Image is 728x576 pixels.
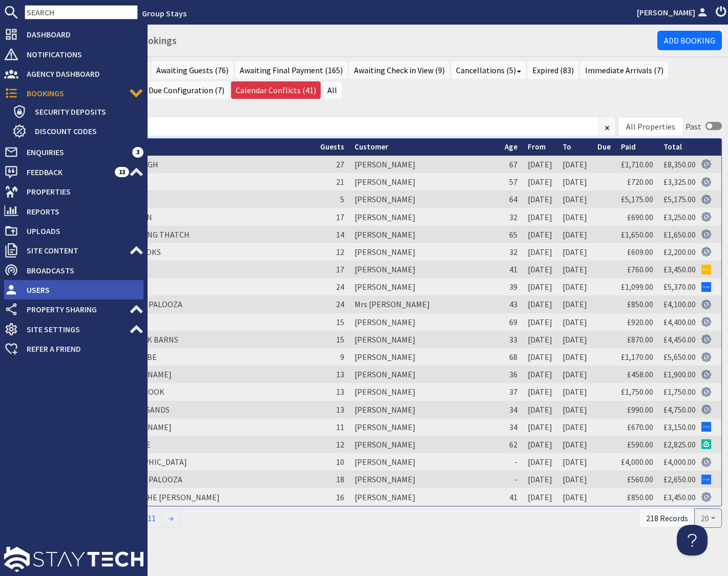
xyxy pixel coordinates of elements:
[18,242,129,259] span: Site Content
[663,177,696,187] a: £3,325.00
[500,436,523,453] td: 62
[336,439,344,450] span: 12
[621,352,653,362] a: £1,170.00
[349,366,500,383] td: [PERSON_NAME]
[523,156,557,173] td: [DATE]
[25,5,138,19] input: SEARCH
[4,203,143,220] a: Reports
[523,418,557,436] td: [DATE]
[701,404,711,414] img: Referer: Group Stays
[557,295,592,313] td: [DATE]
[349,331,500,348] td: [PERSON_NAME]
[701,282,711,292] img: Referer: Google
[557,418,592,436] td: [DATE]
[557,348,592,366] td: [DATE]
[621,387,653,397] a: £1,750.00
[349,418,500,436] td: [PERSON_NAME]
[500,190,523,208] td: 64
[557,243,592,261] td: [DATE]
[142,8,186,18] a: Group Stays
[336,282,344,292] span: 24
[4,340,143,357] a: Refer a Friend
[336,317,344,327] span: 15
[500,261,523,278] td: 41
[701,387,711,397] img: Referer: Group Stays
[336,177,344,187] span: 21
[663,352,696,362] a: £5,650.00
[349,261,500,278] td: [PERSON_NAME]
[627,212,653,222] a: £690.00
[500,453,523,471] td: -
[111,457,187,467] a: [GEOGRAPHIC_DATA]
[627,369,653,379] a: £458.00
[523,243,557,261] td: [DATE]
[563,142,571,152] a: To
[231,81,321,99] a: Calendar Conflicts (41)
[523,401,557,418] td: [DATE]
[663,317,696,327] a: £4,400.00
[336,159,344,169] span: 27
[4,301,143,317] a: Property Sharing
[523,226,557,243] td: [DATE]
[336,387,344,397] span: 13
[18,340,143,357] span: Refer a Friend
[627,439,653,450] a: £590.00
[500,173,523,190] td: 57
[557,383,592,400] td: [DATE]
[336,299,344,309] span: 24
[663,334,696,345] a: £4,450.00
[336,229,344,240] span: 14
[4,547,143,572] img: staytech_l_w-4e588a39d9fa60e82540d7cfac8cfe4b7147e857d3e8dbdfbd41c59d52db0ec4.svg
[349,436,500,453] td: [PERSON_NAME]
[349,173,500,190] td: [PERSON_NAME]
[627,492,653,502] a: £850.00
[320,142,344,152] a: Guests
[657,31,722,50] a: Add Booking
[500,348,523,366] td: 68
[523,383,557,400] td: [DATE]
[557,453,592,471] td: [DATE]
[523,348,557,366] td: [DATE]
[4,144,143,160] a: Enquiries 3
[18,282,143,298] span: Users
[663,439,696,450] a: £2,825.00
[18,301,129,317] span: Property Sharing
[27,123,143,139] span: Discount Codes
[349,471,500,488] td: [PERSON_NAME]
[336,212,344,222] span: 17
[336,404,344,415] span: 13
[663,404,696,415] a: £4,750.00
[627,247,653,257] a: £609.00
[349,453,500,471] td: [PERSON_NAME]
[523,453,557,471] td: [DATE]
[677,525,708,556] iframe: Toggle Customer Support
[627,334,653,345] a: £870.00
[12,123,143,139] a: Discount Codes
[618,117,683,136] div: Combobox
[557,488,592,505] td: [DATE]
[500,401,523,418] td: 34
[701,475,711,484] img: Referer: Google
[663,159,696,169] a: £8,350.00
[4,223,143,239] a: Uploads
[523,471,557,488] td: [DATE]
[349,226,500,243] td: [PERSON_NAME]
[18,26,143,42] span: Dashboard
[4,46,143,62] a: Notifications
[18,164,115,180] span: Feedback
[621,282,653,292] a: £1,099.00
[523,173,557,190] td: [DATE]
[557,190,592,208] td: [DATE]
[141,508,162,528] a: 11
[132,147,143,157] span: 3
[18,46,143,62] span: Notifications
[663,264,696,274] a: £3,450.00
[701,159,711,169] img: Referer: Group Stays
[323,81,342,99] a: All
[500,313,523,331] td: 69
[12,103,143,120] a: Security Deposits
[111,492,220,502] a: BEYOND THE [PERSON_NAME]
[500,156,523,173] td: 67
[580,61,668,79] a: Immediate Arrivals (7)
[4,262,143,279] a: Broadcasts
